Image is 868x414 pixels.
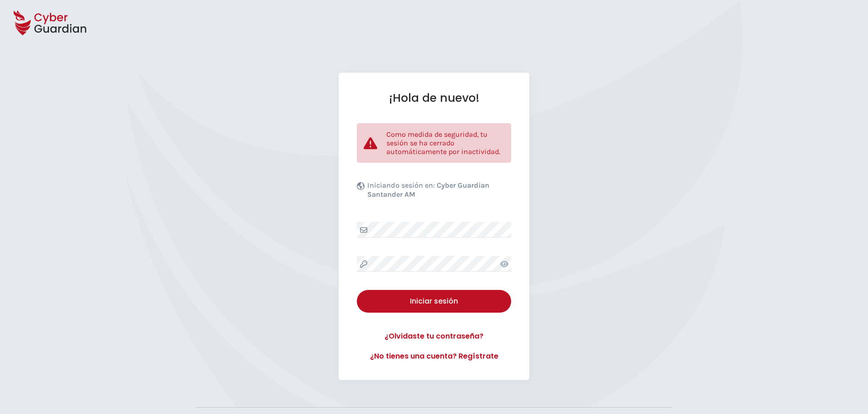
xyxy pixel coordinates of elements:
p: Como medida de seguridad, tu sesión se ha cerrado automáticamente por inactividad. [386,130,504,156]
a: ¿No tienes una cuenta? Regístrate [357,351,511,362]
div: Iniciar sesión [364,296,504,307]
button: Iniciar sesión [357,290,511,313]
a: ¿Olvidaste tu contraseña? [357,331,511,342]
p: Iniciando sesión en: [367,181,509,204]
b: Cyber Guardian Santander AM [367,181,489,199]
h1: ¡Hola de nuevo! [357,91,511,105]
